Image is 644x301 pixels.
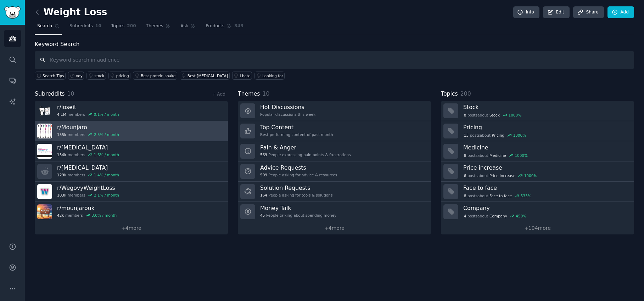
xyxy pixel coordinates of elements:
[94,73,104,78] div: stock
[489,173,515,178] span: Price increase
[116,73,129,78] div: pricing
[178,21,198,35] a: Ask
[57,193,119,198] div: members
[37,124,52,138] img: Mounjaro
[203,21,246,35] a: Products343
[441,121,634,141] a: Pricing13postsaboutPricing1000%
[463,103,629,111] h3: Stock
[68,72,84,80] a: voy
[238,182,431,202] a: Solution Requests164People asking for tools & solutions
[464,193,466,198] span: 8
[463,204,629,212] h3: Company
[238,121,431,141] a: Top ContentBest-performing content of past month
[260,184,332,192] h3: Solution Requests
[37,103,52,118] img: loseit
[254,72,285,80] a: Looking for
[260,124,333,131] h3: Top Content
[464,173,466,178] span: 6
[260,132,333,137] div: Best-performing content of past month
[441,182,634,202] a: Face to face8postsaboutFace to face533%
[463,152,528,159] div: post s about
[57,144,119,151] h3: r/ [MEDICAL_DATA]
[37,23,52,29] span: Search
[260,213,336,218] div: People talking about spending money
[57,132,66,137] span: 155k
[57,112,66,117] span: 4.1M
[515,153,528,158] div: 1000 %
[260,172,267,177] span: 509
[94,112,119,117] div: 0.1 % / month
[464,153,466,158] span: 8
[67,90,74,97] span: 10
[238,222,431,234] a: +4more
[521,193,531,198] div: 533 %
[57,172,66,177] span: 129k
[43,73,64,78] span: Search Tips
[57,213,117,218] div: members
[260,193,267,198] span: 164
[35,72,66,80] button: Search Tips
[144,21,173,35] a: Themes
[94,172,119,177] div: 1.4 % / month
[212,92,225,97] a: + Add
[460,90,471,97] span: 200
[91,213,117,218] div: 3.0 % / month
[260,152,267,157] span: 569
[57,112,119,117] div: members
[464,214,466,218] span: 4
[464,113,466,118] span: 8
[463,132,527,138] div: post s about
[238,202,431,222] a: Money Talk45People talking about spending money
[35,101,228,121] a: r/loseit4.1Mmembers0.1% / month
[464,133,469,138] span: 13
[146,23,163,29] span: Themes
[463,193,532,199] div: post s about
[69,23,93,29] span: Subreddits
[57,124,119,131] h3: r/ Mounjaro
[260,144,351,151] h3: Pain & Anger
[109,21,139,35] a: Topics200
[35,141,228,161] a: r/[MEDICAL_DATA]154kmembers1.6% / month
[516,214,526,218] div: 450 %
[441,161,634,182] a: Price increase6postsaboutPrice increase1000%
[57,164,119,171] h3: r/ [MEDICAL_DATA]
[492,133,504,138] span: Pricing
[94,132,119,137] div: 2.5 % / month
[489,214,507,218] span: Company
[187,73,228,78] div: Best [MEDICAL_DATA]
[489,113,500,118] span: Stock
[463,124,629,131] h3: Pricing
[57,132,119,137] div: members
[260,103,315,111] h3: Hot Discussions
[238,101,431,121] a: Hot DiscussionsPopular discussions this week
[441,90,458,98] span: Topics
[94,152,119,157] div: 1.6 % / month
[57,103,119,111] h3: r/ loseit
[35,182,228,202] a: r/WegovyWeightLoss103kmembers2.1% / month
[260,204,336,212] h3: Money Talk
[607,6,634,18] a: Add
[57,152,66,157] span: 154k
[35,222,228,234] a: +4more
[37,184,52,199] img: WegovyWeightLoss
[4,6,21,19] img: GummySearch logo
[238,90,260,98] span: Themes
[260,164,337,171] h3: Advice Requests
[35,41,79,47] label: Keyword Search
[111,23,124,29] span: Topics
[489,193,512,198] span: Face to face
[234,23,243,29] span: 343
[180,72,230,80] a: Best [MEDICAL_DATA]
[57,193,66,198] span: 103k
[180,23,188,29] span: Ask
[489,153,506,158] span: Medicine
[35,161,228,182] a: r/[MEDICAL_DATA]129kmembers1.4% / month
[543,6,570,18] a: Edit
[35,90,65,98] span: Subreddits
[441,101,634,121] a: Stock8postsaboutStock1000%
[133,72,177,80] a: Best protein shake
[86,72,106,80] a: stock
[260,193,332,198] div: People asking for tools & solutions
[463,144,629,151] h3: Medicine
[57,172,119,177] div: members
